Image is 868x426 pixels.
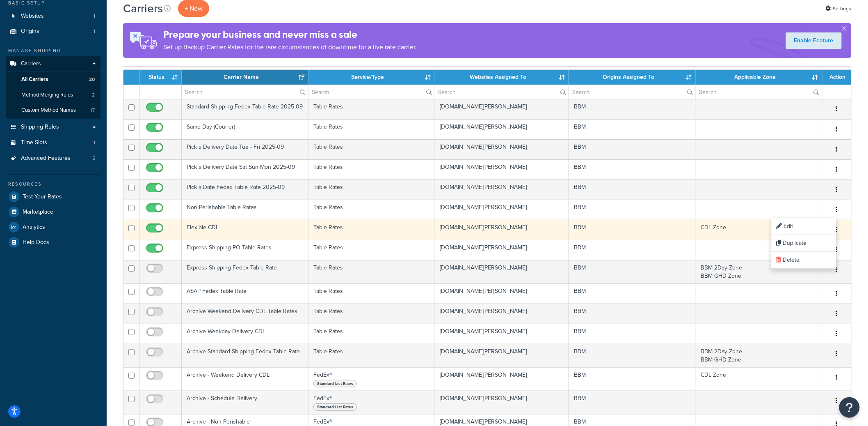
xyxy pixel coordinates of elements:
[308,200,435,220] td: Table Rates
[308,139,435,159] td: Table Rates
[772,235,836,252] a: Duplicate
[123,23,163,58] img: ad-rules-rateshop-fe6ec290ccb7230408bd80ed9643f0289d75e0ffd9eb532fc0e269fcd187b520.png
[94,28,95,35] span: 1
[308,344,435,367] td: Table Rates
[569,99,696,119] td: BBM
[435,283,569,304] td: [DOMAIN_NAME][PERSON_NAME]
[772,252,836,269] a: Delete
[6,220,101,235] a: Analytics
[435,304,569,324] td: [DOMAIN_NAME][PERSON_NAME]
[182,391,308,414] td: Archive - Schedule Delivery
[569,220,696,240] td: BBM
[94,139,95,146] span: 1
[21,107,76,114] span: Custom Method Names
[182,99,308,119] td: Standard Shipping Fedex Table Rate 2025-09
[6,151,101,166] a: Advanced Features 5
[6,47,101,54] div: Manage Shipping
[569,180,696,200] td: BBM
[696,344,822,367] td: BBM 2Day Zone BBM GHD Zone
[6,205,101,219] a: Marketplace
[6,24,101,39] a: Origins 1
[23,193,62,200] span: Test Your Rates
[435,119,569,139] td: [DOMAIN_NAME][PERSON_NAME]
[6,72,101,87] a: All Carriers 20
[23,224,45,231] span: Analytics
[6,135,101,150] li: Time Slots
[182,85,308,99] input: Search
[569,240,696,260] td: BBM
[435,367,569,391] td: [DOMAIN_NAME][PERSON_NAME]
[21,92,73,99] span: Method Merging Rules
[182,344,308,367] td: Archive Standard Shipping Fedex Table Rate
[92,92,95,99] span: 2
[435,99,569,119] td: [DOMAIN_NAME][PERSON_NAME]
[308,119,435,139] td: Table Rates
[6,9,101,24] li: Websites
[839,397,860,418] button: Open Resource Center
[435,70,569,85] th: Websites Assigned To: activate to sort column ascending
[6,189,101,204] li: Test Your Rates
[569,391,696,414] td: BBM
[91,107,95,114] span: 17
[308,240,435,260] td: Table Rates
[786,32,842,49] a: Enable Feature
[308,391,435,414] td: FedEx®
[696,70,822,85] th: Applicable Zone: activate to sort column ascending
[163,41,417,53] p: Set up Backup Carrier Rates for the rare circumstances of downtime for a live rate carrier.
[435,240,569,260] td: [DOMAIN_NAME][PERSON_NAME]
[6,103,101,118] li: Custom Method Names
[308,260,435,283] td: Table Rates
[569,344,696,367] td: BBM
[569,70,696,85] th: Origins Assigned To: activate to sort column ascending
[308,220,435,240] td: Table Rates
[6,56,101,71] a: Carriers
[569,85,695,99] input: Search
[163,28,417,41] h4: Prepare your business and never miss a sale
[435,260,569,283] td: [DOMAIN_NAME][PERSON_NAME]
[308,367,435,391] td: FedEx®
[182,283,308,304] td: ASAP Fedex Table Rate
[6,235,101,250] a: Help Docs
[182,200,308,220] td: Non Perishable Table Rates
[308,70,435,85] th: Service/Type: activate to sort column ascending
[6,103,101,118] a: Custom Method Names 17
[696,260,822,283] td: BBM 2Day Zone BBM GHD Zone
[6,56,101,119] li: Carriers
[435,180,569,200] td: [DOMAIN_NAME][PERSON_NAME]
[182,159,308,180] td: Pick a Delivery Date Sat Sun Mon 2025-09
[435,139,569,159] td: [DOMAIN_NAME][PERSON_NAME]
[6,181,101,188] div: Resources
[182,220,308,240] td: Flexible CDL
[21,13,44,20] span: Websites
[569,159,696,180] td: BBM
[822,70,851,85] th: Action
[21,139,47,146] span: Time Slots
[696,220,822,240] td: CDL Zone
[826,3,852,14] a: Settings
[182,304,308,324] td: Archive Weekend Delivery CDL Table Rates
[435,200,569,220] td: [DOMAIN_NAME][PERSON_NAME]
[435,85,569,99] input: Search
[89,76,95,83] span: 20
[6,72,101,87] li: All Carriers
[569,119,696,139] td: BBM
[182,260,308,283] td: Express Shipping Fedex Table Rate
[569,367,696,391] td: BBM
[6,151,101,166] li: Advanced Features
[569,139,696,159] td: BBM
[6,9,101,24] a: Websites 1
[435,324,569,344] td: [DOMAIN_NAME][PERSON_NAME]
[569,260,696,283] td: BBM
[435,220,569,240] td: [DOMAIN_NAME][PERSON_NAME]
[6,120,101,135] a: Shipping Rules
[21,76,48,83] span: All Carriers
[182,240,308,260] td: Express Shipping PO Table Rates
[435,344,569,367] td: [DOMAIN_NAME][PERSON_NAME]
[435,159,569,180] td: [DOMAIN_NAME][PERSON_NAME]
[182,180,308,200] td: Pick a Date Fedex Table Rate 2025-09
[569,283,696,304] td: BBM
[23,239,49,246] span: Help Docs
